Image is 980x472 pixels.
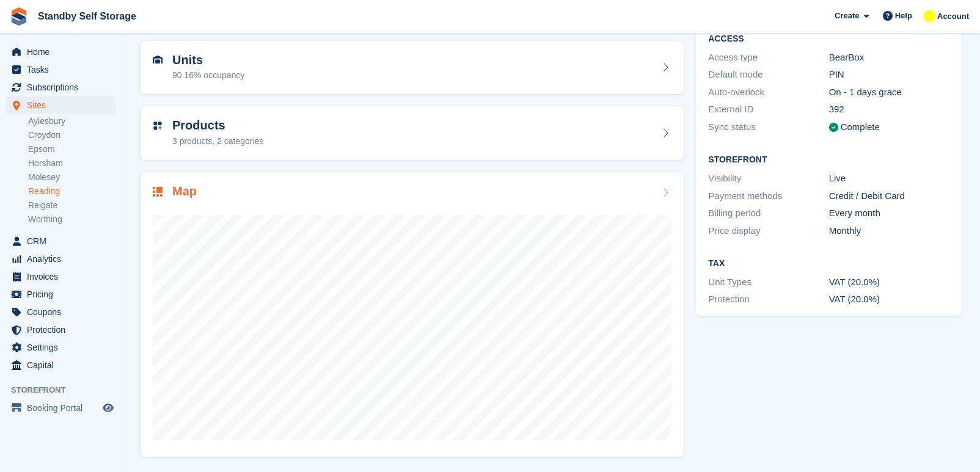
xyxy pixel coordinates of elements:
div: Price display [708,224,828,238]
a: Molesey [28,172,115,183]
span: Booking Portal [27,399,100,416]
div: Monthly [829,224,949,238]
span: Capital [27,357,100,374]
div: On - 1 days grace [829,85,949,100]
a: menu [6,43,115,60]
h2: Tax [708,259,949,269]
a: Products 3 products, 2 categories [141,106,684,160]
h2: Products [172,118,263,133]
a: Map [141,172,684,457]
a: menu [6,268,115,285]
img: custom-product-icn-752c56ca05d30b4aa98f6f15887a0e09747e85b44ffffa43cff429088544963d.svg [153,121,163,131]
h2: ACCESS [708,34,949,44]
a: menu [6,233,115,250]
span: Account [937,10,969,23]
div: Default mode [708,68,828,82]
img: map-icn-33ee37083ee616e46c38cad1a60f524a97daa1e2b2c8c0bc3eb3415660979fc1.svg [153,187,163,197]
a: Reigate [28,200,115,211]
div: 90.16% occupancy [172,69,244,82]
span: Settings [27,339,100,356]
span: Help [895,10,912,22]
div: Payment methods [708,189,828,203]
div: Every month [829,206,949,220]
div: Auto-overlock [708,85,828,100]
img: Glenn Fisher [923,10,935,22]
a: Preview store [101,401,115,415]
a: Epsom [28,143,115,155]
span: Storefront [11,384,122,396]
a: menu [6,321,115,338]
div: External ID [708,103,828,117]
span: Pricing [27,286,100,303]
span: Protection [27,321,100,338]
span: CRM [27,233,100,250]
a: Standby Self Storage [33,6,141,26]
a: Reading [28,186,115,197]
span: Home [27,43,100,60]
span: Coupons [27,303,100,321]
span: Create [835,10,859,22]
a: menu [6,357,115,374]
div: 3 products, 2 categories [172,135,263,148]
div: Live [829,172,949,186]
div: VAT (20.0%) [829,292,949,307]
a: menu [6,303,115,321]
img: unit-icn-7be61d7bf1b0ce9d3e12c5938cc71ed9869f7b940bace4675aadf7bd6d80202e.svg [153,56,163,64]
div: 392 [829,103,949,117]
div: Protection [708,292,828,307]
a: Aylesbury [28,115,115,127]
div: Sync status [708,120,828,134]
div: VAT (20.0%) [829,275,949,289]
a: menu [6,250,115,267]
a: menu [6,96,115,114]
h2: Units [172,53,244,67]
div: Access type [708,51,828,65]
div: PIN [829,68,949,82]
h2: Map [172,184,197,198]
span: Sites [27,96,100,114]
span: Subscriptions [27,79,100,96]
span: Invoices [27,268,100,285]
span: Analytics [27,250,100,267]
div: Complete [841,120,880,134]
a: menu [6,79,115,96]
div: BearBox [829,51,949,65]
a: Croydon [28,129,115,141]
div: Credit / Debit Card [829,189,949,203]
div: Unit Types [708,275,828,289]
a: menu [6,286,115,303]
h2: Storefront [708,155,949,165]
a: Units 90.16% occupancy [141,41,684,95]
a: menu [6,339,115,356]
a: Horsham [28,158,115,169]
a: menu [6,61,115,78]
a: menu [6,399,115,416]
div: Visibility [708,172,828,186]
div: Billing period [708,206,828,220]
a: Worthing [28,214,115,225]
img: stora-icon-8386f47178a22dfd0bd8f6a31ec36ba5ce8667c1dd55bd0f319d3a0aa187defe.svg [10,7,28,26]
span: Tasks [27,61,100,78]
